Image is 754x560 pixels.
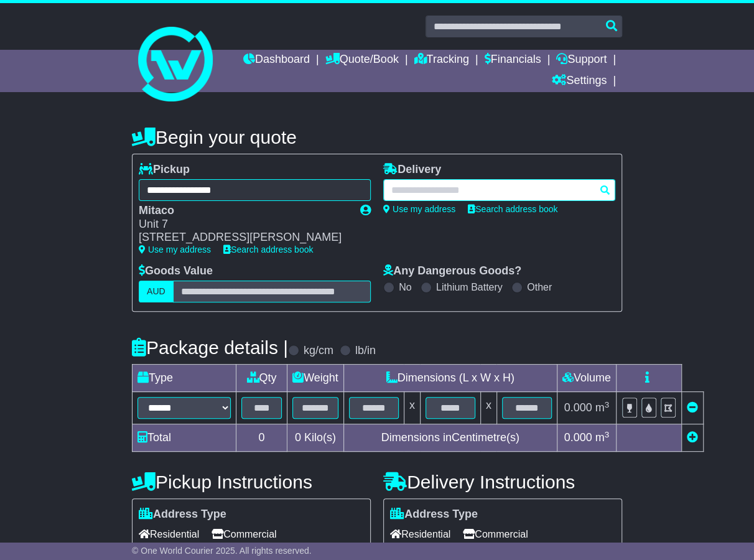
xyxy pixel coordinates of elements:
span: 0.000 [564,431,592,444]
a: Remove this item [687,401,698,414]
a: Search address book [223,245,313,254]
span: © One World Courier 2025. All rights reserved. [132,546,312,556]
td: Type [133,365,236,392]
label: Any Dangerous Goods? [383,264,521,278]
sup: 3 [605,430,610,439]
div: [STREET_ADDRESS][PERSON_NAME] [139,231,348,245]
h4: Delivery Instructions [383,472,622,492]
span: m [595,401,610,414]
label: kg/cm [304,344,333,358]
td: Dimensions in Centimetre(s) [343,424,557,452]
a: Support [556,50,607,71]
div: Unit 7 [139,218,348,231]
a: Add new item [687,431,698,444]
a: Tracking [414,50,468,71]
a: Financials [485,50,541,71]
label: Lithium Battery [436,281,503,293]
div: Mitaco [139,204,348,218]
label: No [399,281,411,293]
typeahead: Please provide city [383,179,615,201]
td: 0 [236,424,287,452]
span: m [595,431,610,444]
td: Kilo(s) [287,424,344,452]
label: Address Type [139,508,226,521]
label: Delivery [383,163,441,177]
span: Commercial [212,525,276,544]
td: Volume [557,365,616,392]
a: Dashboard [243,50,310,71]
span: Commercial [463,525,528,544]
a: Use my address [139,245,211,254]
a: Settings [552,71,607,92]
label: lb/in [355,344,376,358]
a: Search address book [468,204,557,214]
label: Other [527,281,552,293]
h4: Pickup Instructions [132,472,371,492]
h4: Package details | [132,337,288,358]
td: Qty [236,365,287,392]
a: Use my address [383,204,455,214]
h4: Begin your quote [132,127,622,147]
td: x [480,392,496,424]
label: Goods Value [139,264,213,278]
span: 0.000 [564,401,592,414]
td: Weight [287,365,344,392]
label: Pickup [139,163,190,177]
label: Address Type [390,508,478,521]
span: 0 [295,431,301,444]
a: Quote/Book [325,50,399,71]
label: AUD [139,281,174,302]
td: Dimensions (L x W x H) [343,365,557,392]
span: Residential [139,525,199,544]
sup: 3 [605,400,610,409]
td: x [404,392,420,424]
span: Residential [390,525,450,544]
td: Total [133,424,236,452]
